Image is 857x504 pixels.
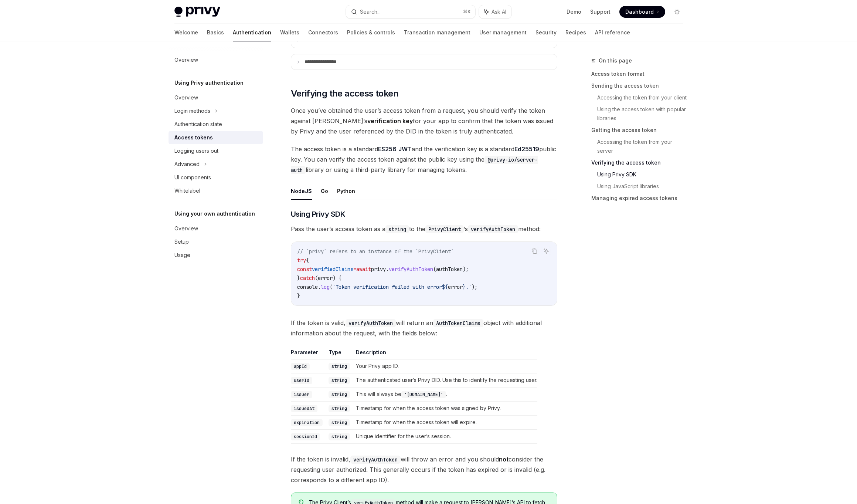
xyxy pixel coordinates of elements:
[174,237,189,246] div: Setup
[463,9,471,15] span: ⌘ K
[169,118,263,131] a: Authentication state
[472,284,477,290] span: );
[329,391,350,398] code: string
[492,8,506,16] span: Ask AI
[321,182,328,200] button: Go
[291,454,557,485] span: If the token is invalid, will throw an error and you should consider the requesting user authoriz...
[353,402,537,416] td: Timestamp for when the access token was signed by Privy.
[404,24,470,41] a: Transaction management
[514,145,539,153] a: Ed25519
[291,144,557,175] span: The access token is a standard and the verification key is a standard public key. You can verify ...
[174,106,210,115] div: Login methods
[169,53,263,67] a: Overview
[300,275,315,281] span: catch
[326,349,353,359] th: Type
[499,456,509,463] strong: not
[169,171,263,184] a: UI components
[329,377,350,384] code: string
[291,391,312,398] code: issuer
[329,433,350,440] code: string
[174,120,222,129] div: Authentication state
[436,266,463,273] span: authToken
[291,433,320,440] code: sessionId
[401,391,446,398] code: '[DOMAIN_NAME]'
[306,257,309,264] span: {
[398,145,412,153] a: JWT
[207,24,224,41] a: Basics
[291,182,312,200] button: NodeJS
[297,275,300,281] span: }
[463,284,466,290] span: }
[595,24,630,41] a: API reference
[291,224,557,234] span: Pass the user’s access token as a to the ’s method:
[597,92,689,104] a: Accessing the token from your client
[169,91,263,104] a: Overview
[174,160,200,169] div: Advanced
[591,157,689,169] a: Verifying the access token
[291,377,312,384] code: userId
[312,266,353,273] span: verifiedClaims
[599,56,632,65] span: On this page
[280,24,299,41] a: Wallets
[337,182,355,200] button: Python
[291,363,310,370] code: appId
[530,246,539,256] button: Copy the contents from the code block
[356,266,371,273] span: await
[174,224,198,233] div: Overview
[297,257,306,264] span: try
[291,405,317,412] code: issuedAt
[353,349,537,359] th: Description
[169,184,263,197] a: Whitelabel
[567,8,581,16] a: Demo
[174,7,220,17] img: light logo
[353,373,537,388] td: The authenticated user’s Privy DID. Use this to identify the requesting user.
[350,456,401,464] code: verifyAuthToken
[378,145,397,153] a: ES256
[425,225,464,233] code: PrivyClient
[174,209,255,218] h5: Using your own authentication
[346,5,475,18] button: Search...⌘K
[386,266,389,273] span: .
[463,266,469,273] span: );
[597,104,689,124] a: Using the access token with popular libraries
[479,24,527,41] a: User management
[291,209,346,219] span: Using Privy SDK
[346,319,396,327] code: verifyAuthToken
[321,284,330,290] span: log
[169,235,263,248] a: Setup
[353,416,537,430] td: Timestamp for when the access token will expire.
[591,68,689,80] a: Access token format
[329,419,350,426] code: string
[174,133,213,142] div: Access tokens
[591,80,689,92] a: Sending the access token
[479,5,511,18] button: Ask AI
[442,284,448,290] span: ${
[174,251,190,260] div: Usage
[367,117,413,125] strong: verification key
[590,8,611,16] a: Support
[591,192,689,204] a: Managing expired access tokens
[318,284,321,290] span: .
[291,88,398,99] span: Verifying the access token
[169,222,263,235] a: Overview
[591,124,689,136] a: Getting the access token
[353,388,537,402] td: This will always be .
[360,7,381,16] div: Search...
[347,24,395,41] a: Policies & controls
[174,146,218,155] div: Logging users out
[233,24,271,41] a: Authentication
[353,430,537,444] td: Unique identifier for the user’s session.
[174,93,198,102] div: Overview
[535,24,557,41] a: Security
[389,266,433,273] span: verifyAuthToken
[565,24,586,41] a: Recipes
[329,363,350,370] code: string
[291,419,323,426] code: expiration
[448,284,463,290] span: error
[174,78,244,87] h5: Using Privy authentication
[297,292,300,299] span: }
[308,24,338,41] a: Connectors
[671,6,683,18] button: Toggle dark mode
[597,180,689,192] a: Using JavaScript libraries
[619,6,665,18] a: Dashboard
